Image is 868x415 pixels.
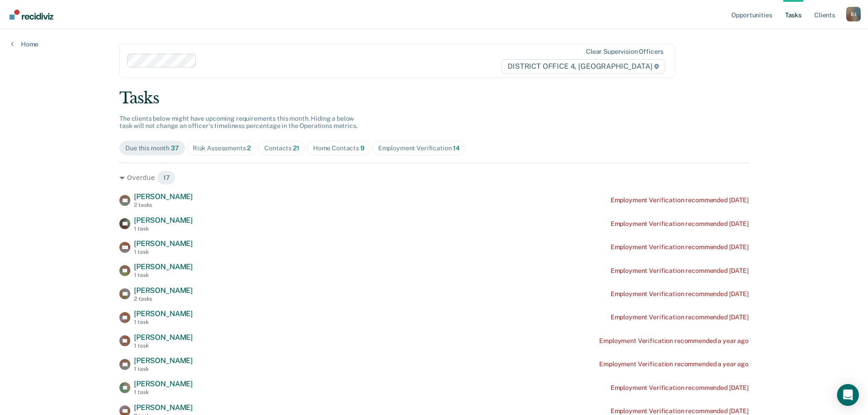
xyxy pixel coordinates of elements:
div: Employment Verification recommended [DATE] [611,243,749,251]
div: 1 task [134,319,193,325]
div: Employment Verification recommended [DATE] [611,313,749,321]
div: Employment Verification recommended [DATE] [611,290,749,298]
span: [PERSON_NAME] [134,403,193,412]
span: 14 [453,144,460,152]
div: Home Contacts [313,144,365,152]
span: 17 [157,170,176,185]
span: [PERSON_NAME] [134,309,193,318]
span: 37 [171,144,179,152]
div: Tasks [119,89,749,108]
span: 9 [360,144,365,152]
div: Due this month [125,144,179,152]
span: [PERSON_NAME] [134,192,193,201]
div: 1 task [134,249,193,255]
span: 2 [247,144,251,152]
button: Profile dropdown button [846,7,861,21]
div: Employment Verification recommended [DATE] [611,384,749,392]
div: Employment Verification recommended a year ago [599,337,749,345]
div: 1 task [134,366,193,372]
div: 2 tasks [134,296,193,302]
div: Employment Verification [378,144,460,152]
div: B J [846,7,861,21]
span: [PERSON_NAME] [134,379,193,388]
div: Contacts [264,144,299,152]
div: Open Intercom Messenger [837,384,859,406]
span: The clients below might have upcoming requirements this month. Hiding a below task will not chang... [119,115,358,130]
img: Recidiviz [10,10,53,20]
div: Overdue 17 [119,170,749,185]
span: DISTRICT OFFICE 4, [GEOGRAPHIC_DATA] [502,59,665,74]
div: 1 task [134,225,193,232]
span: 21 [293,144,299,152]
div: Employment Verification recommended a year ago [599,360,749,368]
div: 2 tasks [134,202,193,208]
div: Risk Assessments [193,144,251,152]
span: [PERSON_NAME] [134,216,193,225]
div: Employment Verification recommended [DATE] [611,220,749,228]
div: Clear supervision officers [586,48,663,56]
div: 1 task [134,272,193,278]
div: Employment Verification recommended [DATE] [611,267,749,275]
span: [PERSON_NAME] [134,356,193,365]
a: Home [11,40,38,48]
span: [PERSON_NAME] [134,333,193,342]
span: [PERSON_NAME] [134,286,193,295]
div: 1 task [134,343,193,349]
span: [PERSON_NAME] [134,262,193,271]
div: 1 task [134,389,193,395]
div: Employment Verification recommended [DATE] [611,407,749,415]
div: Employment Verification recommended [DATE] [611,196,749,204]
span: [PERSON_NAME] [134,239,193,248]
